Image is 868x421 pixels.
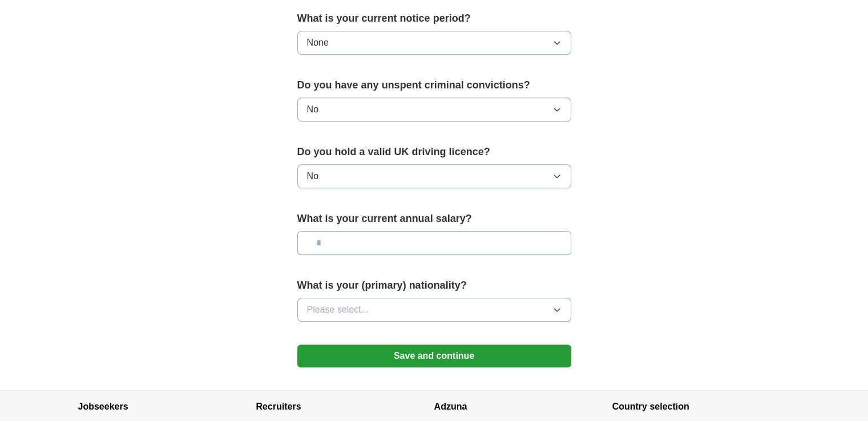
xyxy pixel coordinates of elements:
label: What is your current notice period? [297,11,571,26]
button: No [297,164,571,188]
button: No [297,98,571,122]
label: What is your current annual salary? [297,211,571,226]
label: What is your (primary) nationality? [297,278,571,293]
label: Do you have any unspent criminal convictions? [297,78,571,93]
label: Do you hold a valid UK driving licence? [297,144,571,160]
span: No [307,169,318,183]
button: Please select... [297,298,571,322]
button: None [297,31,571,55]
span: No [307,103,318,116]
span: Please select... [307,303,369,317]
span: None [307,36,329,50]
button: Save and continue [297,345,571,367]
